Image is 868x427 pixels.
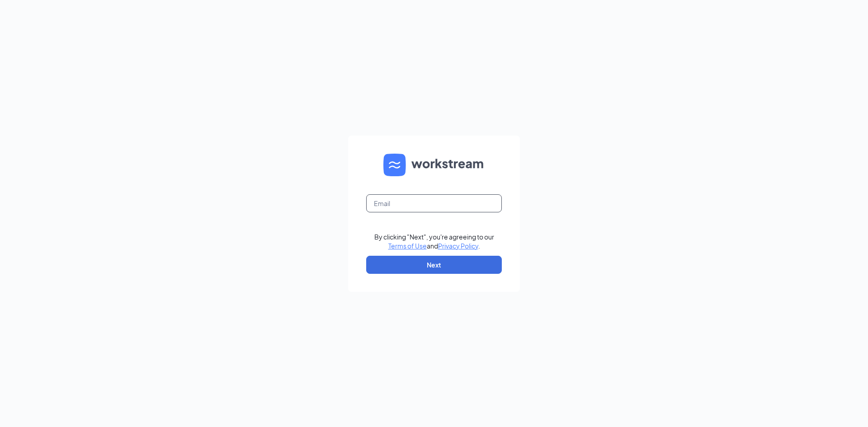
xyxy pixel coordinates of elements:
[374,232,494,250] div: By clicking "Next", you're agreeing to our and .
[438,242,478,250] a: Privacy Policy
[388,242,427,250] a: Terms of Use
[383,154,485,176] img: WS logo and Workstream text
[366,256,502,274] button: Next
[366,194,502,212] input: Email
